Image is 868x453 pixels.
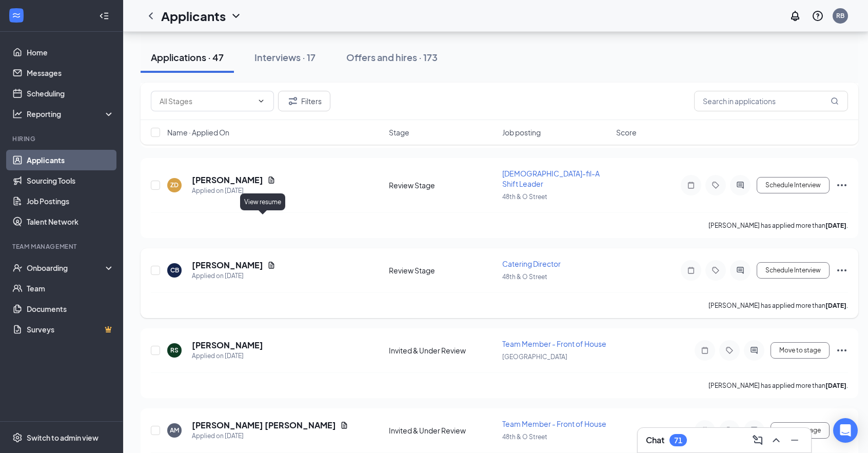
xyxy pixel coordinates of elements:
[836,179,848,191] svg: Ellipses
[836,344,848,357] svg: Ellipses
[768,432,784,448] button: ChevronUp
[254,51,315,64] div: Interviews · 17
[734,266,746,274] svg: ActiveChat
[685,181,697,189] svg: Note
[699,426,711,435] svg: Note
[27,170,114,191] a: Sourcing Tools
[27,42,114,63] a: Home
[788,434,801,446] svg: Minimize
[257,97,265,105] svg: ChevronDown
[749,432,766,448] button: ComposeMessage
[240,193,285,210] div: View resume
[12,263,23,273] svg: UserCheck
[825,302,846,309] b: [DATE]
[27,263,106,273] div: Onboarding
[708,221,848,230] p: [PERSON_NAME] has applied more than .
[99,11,109,21] svg: Collapse
[694,91,848,111] input: Search in applications
[287,95,299,107] svg: Filter
[192,174,263,186] h5: [PERSON_NAME]
[389,265,497,275] div: Review Stage
[389,345,497,356] div: Invited & Under Review
[192,340,263,351] h5: [PERSON_NAME]
[646,435,664,446] h3: Chat
[812,10,824,22] svg: QuestionInfo
[771,422,830,439] button: Move to stage
[833,418,858,443] div: Open Intercom Messenger
[836,264,848,277] svg: Ellipses
[192,431,348,441] div: Applied on [DATE]
[748,426,760,435] svg: ActiveChat
[12,242,112,251] div: Team Management
[145,10,157,22] svg: ChevronLeft
[699,346,711,354] svg: Note
[27,432,98,443] div: Switch to admin view
[502,339,606,348] span: Team Member - Front of House
[27,109,115,119] div: Reporting
[708,301,848,310] p: [PERSON_NAME] has applied more than .
[685,266,697,274] svg: Note
[27,211,114,232] a: Talent Network
[27,191,114,211] a: Job Postings
[151,51,224,64] div: Applications · 47
[267,261,275,269] svg: Document
[170,266,179,274] div: CB
[27,278,114,299] a: Team
[27,63,114,83] a: Messages
[12,109,23,119] svg: Analysis
[502,127,541,137] span: Job posting
[786,432,803,448] button: Minimize
[192,351,263,361] div: Applied on [DATE]
[757,177,830,193] button: Schedule Interview
[502,433,547,441] span: 48th & O Street
[170,346,179,354] div: RS
[161,7,226,25] h1: Applicants
[616,127,637,137] span: Score
[346,51,438,64] div: Offers and hires · 173
[27,150,114,170] a: Applicants
[12,134,112,143] div: Hiring
[723,426,736,435] svg: Tag
[267,176,275,184] svg: Document
[167,127,229,137] span: Name · Applied On
[734,181,746,189] svg: ActiveChat
[192,420,336,431] h5: [PERSON_NAME] [PERSON_NAME]
[770,434,782,446] svg: ChevronUp
[27,83,114,104] a: Scheduling
[502,273,547,281] span: 48th & O Street
[389,425,497,436] div: Invited & Under Review
[502,419,606,428] span: Team Member - Front of House
[502,169,600,188] span: [DEMOGRAPHIC_DATA]-fil-A Shift Leader
[502,353,567,361] span: [GEOGRAPHIC_DATA]
[12,432,23,443] svg: Settings
[723,346,736,354] svg: Tag
[825,222,846,229] b: [DATE]
[192,271,275,281] div: Applied on [DATE]
[340,421,348,429] svg: Document
[748,346,760,354] svg: ActiveChat
[27,299,114,319] a: Documents
[230,10,242,22] svg: ChevronDown
[825,382,846,389] b: [DATE]
[389,180,497,190] div: Review Stage
[757,262,830,279] button: Schedule Interview
[170,181,179,189] div: ZD
[278,91,330,111] button: Filter Filters
[11,10,22,21] svg: WorkstreamLogo
[170,426,179,435] div: AM
[192,186,275,196] div: Applied on [DATE]
[831,97,839,105] svg: MagnifyingGlass
[709,181,722,189] svg: Tag
[752,434,764,446] svg: ComposeMessage
[709,266,722,274] svg: Tag
[27,319,114,340] a: SurveysCrown
[771,342,830,359] button: Move to stage
[674,436,682,445] div: 71
[502,259,561,268] span: Catering Director
[836,11,844,20] div: RB
[160,95,253,107] input: All Stages
[708,381,848,390] p: [PERSON_NAME] has applied more than .
[502,193,547,201] span: 48th & O Street
[789,10,801,22] svg: Notifications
